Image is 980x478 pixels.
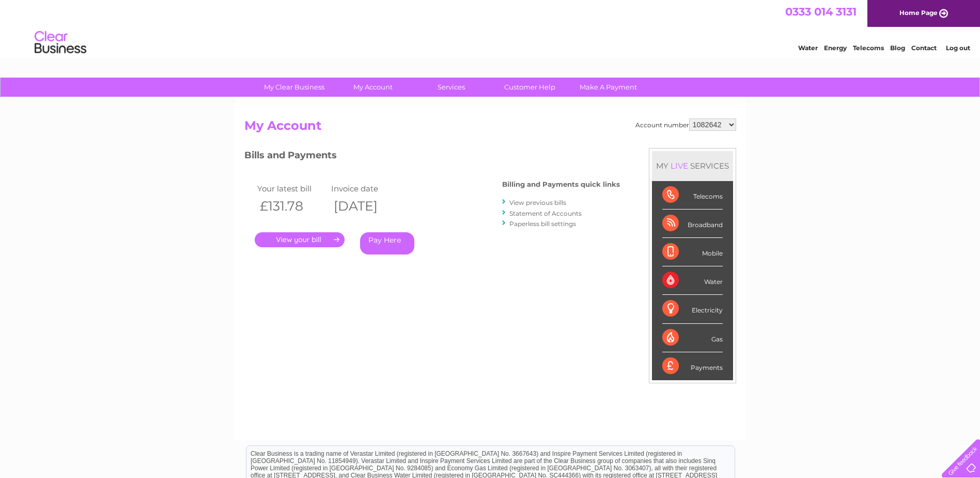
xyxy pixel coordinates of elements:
[244,148,620,166] h3: Bills and Payments
[252,78,337,97] a: My Clear Business
[409,78,494,97] a: Services
[668,161,690,171] div: LIVE
[798,44,818,52] a: Water
[946,44,970,52] a: Log out
[662,324,723,352] div: Gas
[662,181,723,210] div: Telecoms
[662,266,723,295] div: Water
[911,44,937,52] a: Contact
[509,210,582,217] a: Statement of Accounts
[360,232,414,255] a: Pay Here
[785,5,857,18] a: 0333 014 3131
[487,78,572,97] a: Customer Help
[246,6,735,50] div: Clear Business is a trading name of Verastar Limited (registered in [GEOGRAPHIC_DATA] No. 3667643...
[662,295,723,323] div: Electricity
[635,118,736,131] div: Account number
[853,44,884,52] a: Telecoms
[255,196,329,217] th: £131.78
[662,352,723,380] div: Payments
[662,238,723,266] div: Mobile
[509,220,576,228] a: Paperless bill settings
[255,232,345,247] a: .
[509,199,566,206] a: View previous bills
[890,44,905,52] a: Blog
[255,182,329,196] td: Your latest bill
[824,44,847,52] a: Energy
[502,181,620,188] h4: Billing and Payments quick links
[329,196,403,217] th: [DATE]
[34,27,87,58] img: logo.png
[330,78,415,97] a: My Account
[662,210,723,238] div: Broadband
[652,151,733,181] div: MY SERVICES
[566,78,651,97] a: Make A Payment
[329,182,403,196] td: Invoice date
[244,118,736,138] h2: My Account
